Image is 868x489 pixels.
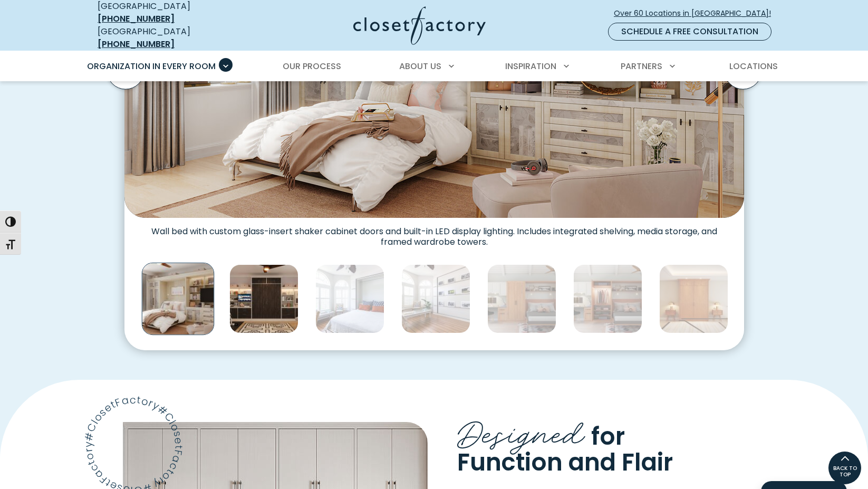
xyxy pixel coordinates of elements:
span: Function and Flair [457,445,673,478]
img: Wall bed with built in cabinetry and workstation [487,264,556,333]
span: BACK TO TOP [828,465,861,478]
span: Over 60 Locations in [GEOGRAPHIC_DATA]! [614,8,779,19]
a: [PHONE_NUMBER] [98,38,175,50]
span: About Us [399,60,441,72]
img: Elegant cream-toned wall bed with TV display, decorative shelving, and frosted glass cabinet doors [141,263,214,335]
figcaption: Wall bed with custom glass-insert shaker cabinet doors and built-in LED display lighting. Include... [124,218,744,247]
img: Murphy bed with a hidden frame wall feature [315,264,384,333]
span: Organization in Every Room [87,60,216,72]
img: Closet Factory Logo [353,6,486,45]
img: Custom wall bed in upstairs loft area [659,264,728,333]
span: Our Process [283,60,341,72]
a: Over 60 Locations in [GEOGRAPHIC_DATA]! [613,4,780,23]
img: Features LED-lit hanging rods, adjustable shelves, and pull-out shoe storage. Built-in desk syste... [573,264,642,333]
span: Designed [457,405,585,456]
span: Locations [729,60,778,72]
img: Wall bed disguised as a photo gallery installation [401,264,470,333]
span: for [591,419,625,453]
img: Contemporary two-tone wall bed in dark espresso and light ash, surrounded by integrated media cab... [229,264,298,333]
span: Inspiration [505,60,556,72]
a: [PHONE_NUMBER] [98,13,175,25]
span: Partners [621,60,662,72]
a: BACK TO TOP [828,451,862,485]
a: Schedule a Free Consultation [608,23,771,41]
nav: Primary Menu [80,52,788,81]
div: [GEOGRAPHIC_DATA] [98,25,250,51]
